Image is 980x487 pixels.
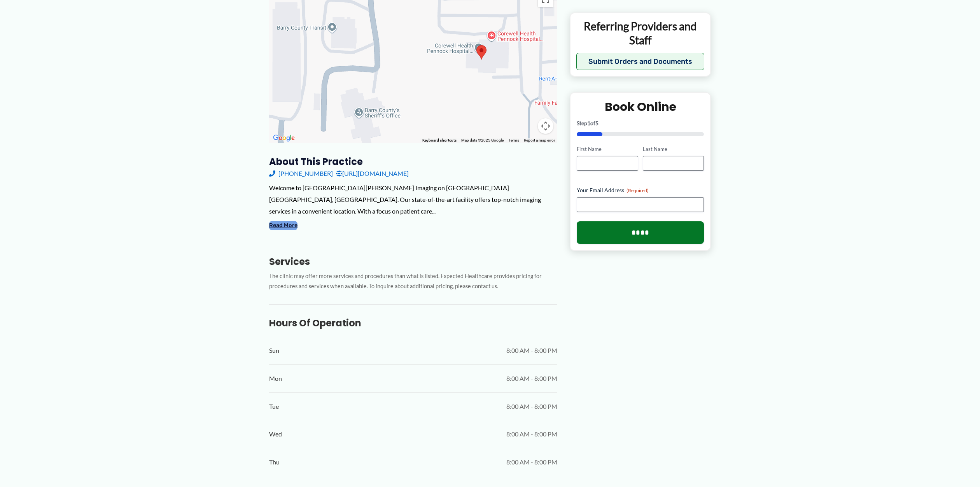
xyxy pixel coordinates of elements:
[269,156,557,168] h3: About this practice
[538,118,553,134] button: Map camera controls
[576,19,704,47] p: Referring Providers and Staff
[269,168,333,179] a: [PHONE_NUMBER]
[271,133,297,143] a: Open this area in Google Maps (opens a new window)
[269,345,279,356] span: Sun
[577,186,704,194] label: Your Email Address
[506,401,557,412] span: 8:00 AM - 8:00 PM
[506,428,557,440] span: 8:00 AM - 8:00 PM
[269,182,557,217] div: Welcome to [GEOGRAPHIC_DATA][PERSON_NAME] Imaging on [GEOGRAPHIC_DATA] [GEOGRAPHIC_DATA], [GEOGRA...
[595,120,598,127] span: 5
[269,401,279,412] span: Tue
[269,317,557,329] h3: Hours of Operation
[587,120,590,127] span: 1
[506,345,557,356] span: 8:00 AM - 8:00 PM
[269,456,280,468] span: Thu
[422,138,457,143] button: Keyboard shortcuts
[524,138,555,142] a: Report a map error
[269,428,282,440] span: Wed
[336,168,409,179] a: [URL][DOMAIN_NAME]
[269,256,557,268] h3: Services
[508,138,519,142] a: Terms (opens in new tab)
[461,138,504,142] span: Map data ©2025 Google
[626,187,649,193] span: (Required)
[577,100,704,115] h2: Book Online
[269,271,557,292] p: The clinic may offer more services and procedures than what is listed. Expected Healthcare provid...
[643,146,704,153] label: Last Name
[577,121,704,126] p: Step of
[269,373,282,384] span: Mon
[506,456,557,468] span: 8:00 AM - 8:00 PM
[269,221,297,230] button: Read More
[271,133,297,143] img: Google
[577,146,638,153] label: First Name
[506,373,557,384] span: 8:00 AM - 8:00 PM
[576,53,704,70] button: Submit Orders and Documents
